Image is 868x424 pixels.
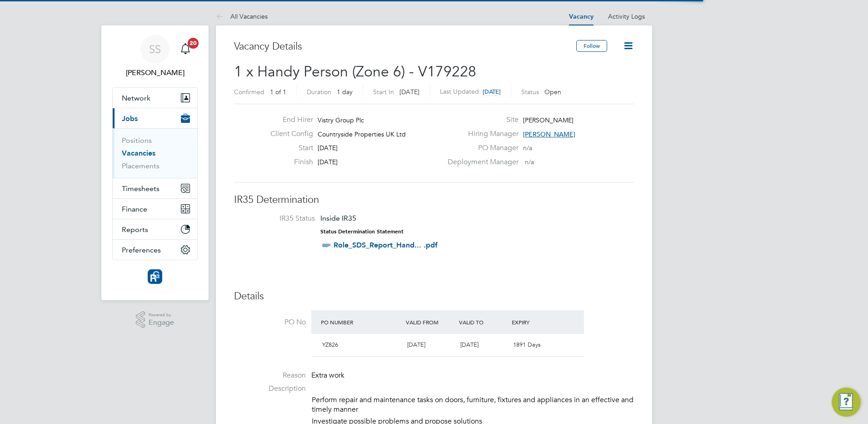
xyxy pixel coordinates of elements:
[307,88,331,96] label: Duration
[112,67,198,78] span: Sasha Steeples
[509,314,563,330] div: Expiry
[263,157,313,167] label: Finish
[234,193,634,207] h3: IR35 Determination
[270,88,286,96] span: 1 of 1
[319,314,404,330] div: PO Number
[521,88,539,96] label: Status
[176,35,195,64] a: 20
[318,116,364,124] span: Vistry Group Plc
[122,246,161,254] span: Preferences
[440,87,479,96] label: Last Updated
[608,12,645,20] a: Activity Logs
[113,108,197,128] button: Jobs
[243,214,315,223] label: IR35 Status
[149,43,161,55] span: SS
[113,88,197,108] button: Network
[113,178,197,198] button: Timesheets
[122,225,148,234] span: Reports
[234,371,306,380] label: Reason
[122,205,147,213] span: Finance
[399,88,419,96] span: [DATE]
[234,290,634,303] h3: Details
[113,240,197,260] button: Preferences
[311,371,344,380] span: Extra work
[113,128,197,178] div: Jobs
[113,219,197,239] button: Reports
[322,341,338,348] span: YZ826
[523,130,575,138] span: [PERSON_NAME]
[149,319,174,327] span: Engage
[234,88,264,96] label: Confirmed
[263,129,313,139] label: Client Config
[263,115,313,125] label: End Hirer
[318,158,338,166] span: [DATE]
[569,13,594,20] a: Vacancy
[442,129,519,139] label: Hiring Manager
[334,241,438,249] a: Role_SDS_Report_Hand... .pdf
[442,115,519,125] label: Site
[188,38,199,49] span: 20
[234,318,306,327] label: PO No
[234,63,476,81] span: 1 x Handy Person (Zone 6) - V179228
[404,314,457,330] div: Valid From
[312,395,634,417] li: Perform repair and maintenance tasks on doors, furniture, fixtures and appliances in an effective...
[457,314,510,330] div: Valid To
[216,12,268,20] a: All Vacancies
[101,25,209,300] nav: Main navigation
[442,157,519,167] label: Deployment Manager
[234,384,306,394] label: Description
[149,311,174,319] span: Powered by
[373,88,394,96] label: Start In
[263,143,313,153] label: Start
[112,269,198,284] a: Go to home page
[523,144,532,152] span: n/a
[483,88,501,96] span: [DATE]
[337,88,353,96] span: 1 day
[525,158,534,166] span: n/a
[442,143,519,153] label: PO Manager
[122,162,160,170] a: Placements
[523,116,574,124] span: [PERSON_NAME]
[234,40,576,53] h3: Vacancy Details
[320,214,356,222] span: Inside IR35
[122,184,160,193] span: Timesheets
[136,311,175,328] a: Powered byEngage
[544,88,561,96] span: Open
[122,114,138,123] span: Jobs
[832,388,861,417] button: Engage Resource Center
[460,341,479,348] span: [DATE]
[122,94,150,102] span: Network
[576,40,607,52] button: Follow
[318,130,406,138] span: Countryside Properties UK Ltd
[407,341,425,348] span: [DATE]
[113,199,197,219] button: Finance
[122,136,152,145] a: Positions
[122,149,155,157] a: Vacancies
[112,35,198,78] a: SS[PERSON_NAME]
[318,144,338,152] span: [DATE]
[320,228,404,235] strong: Status Determination Statement
[513,341,541,348] span: 1891 Days
[148,269,162,284] img: resourcinggroup-logo-retina.png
